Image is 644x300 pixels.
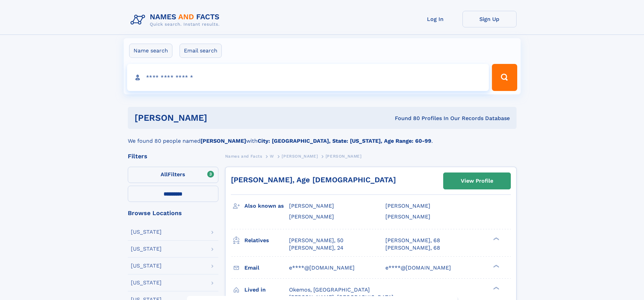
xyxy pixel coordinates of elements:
[282,154,318,159] span: [PERSON_NAME]
[492,264,500,268] div: ❯
[461,173,493,189] div: View Profile
[385,244,440,252] a: [PERSON_NAME], 68
[131,263,162,269] div: [US_STATE]
[289,237,343,244] a: [PERSON_NAME], 50
[244,262,289,274] h3: Email
[289,286,370,293] span: Okemos, [GEOGRAPHIC_DATA]
[444,173,510,189] a: View Profile
[244,200,289,212] h3: Also known as
[131,229,162,235] div: [US_STATE]
[492,236,500,241] div: ❯
[244,284,289,296] h3: Lived in
[128,11,225,29] img: Logo Names and Facts
[385,237,440,244] a: [PERSON_NAME], 68
[161,171,168,178] span: All
[270,152,274,160] a: W
[289,213,334,220] span: [PERSON_NAME]
[462,11,517,27] a: Sign Up
[128,153,218,159] div: Filters
[127,64,489,91] input: search input
[231,176,396,184] a: [PERSON_NAME], Age [DEMOGRAPHIC_DATA]
[385,213,430,220] span: [PERSON_NAME]
[385,203,430,209] span: [PERSON_NAME]
[492,64,517,91] button: Search Button
[289,244,343,252] a: [PERSON_NAME], 24
[270,154,274,159] span: W
[244,235,289,246] h3: Relatives
[131,246,162,252] div: [US_STATE]
[258,138,431,144] b: City: [GEOGRAPHIC_DATA], State: [US_STATE], Age Range: 60-99
[131,280,162,285] div: [US_STATE]
[200,138,246,144] b: [PERSON_NAME]
[282,152,318,160] a: [PERSON_NAME]
[225,152,262,160] a: Names and Facts
[326,154,362,159] span: [PERSON_NAME]
[129,44,172,58] label: Name search
[128,210,218,216] div: Browse Locations
[289,203,334,209] span: [PERSON_NAME]
[180,44,222,58] label: Email search
[135,114,301,122] h1: [PERSON_NAME]
[408,11,462,27] a: Log In
[301,115,510,122] div: Found 80 Profiles In Our Records Database
[492,286,500,290] div: ❯
[128,167,218,183] label: Filters
[128,129,517,145] div: We found 80 people named with .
